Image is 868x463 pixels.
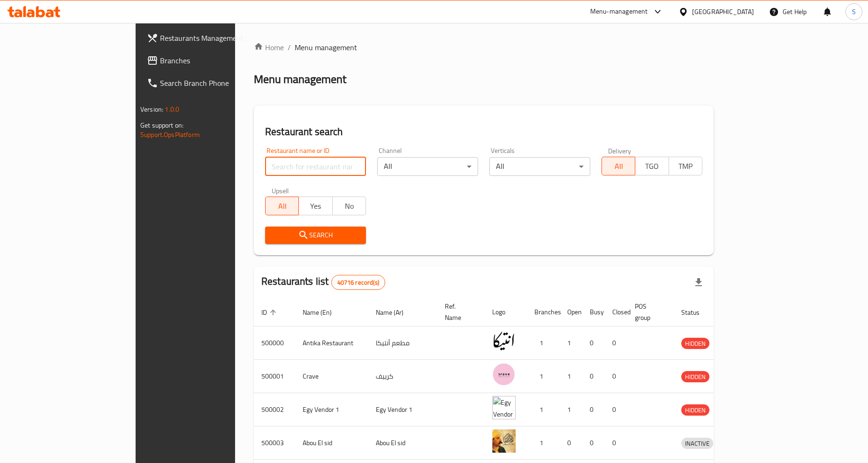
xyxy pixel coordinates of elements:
[165,103,179,115] span: 1.0.0
[265,157,366,176] input: Search for restaurant name or ID..
[265,227,366,244] button: Search
[527,298,560,326] th: Branches
[368,426,437,460] td: Abou El sid
[368,326,437,360] td: مطعم أنتيكا
[261,274,385,290] h2: Restaurants list
[140,119,183,131] span: Get support on:
[527,426,560,460] td: 1
[527,393,560,426] td: 1
[605,298,627,326] th: Closed
[445,301,473,323] span: Ref. Name
[492,429,516,453] img: Abou El sid
[527,360,560,393] td: 1
[681,438,713,449] span: INACTIVE
[560,360,582,393] td: 1
[606,159,632,173] span: All
[298,197,332,215] button: Yes
[681,405,709,416] span: HIDDEN
[681,371,709,382] div: HIDDEN
[602,157,635,175] button: All
[160,77,273,89] span: Search Branch Phone
[368,360,437,393] td: كرييف
[692,7,754,17] div: [GEOGRAPHIC_DATA]
[687,271,710,294] div: Export file
[492,329,516,353] img: Antika Restaurant
[560,298,582,326] th: Open
[681,307,712,318] span: Status
[639,159,665,173] span: TGO
[331,275,385,290] div: Total records count
[489,157,590,176] div: All
[139,49,281,72] a: Branches
[635,301,662,323] span: POS group
[140,129,200,141] a: Support.OpsPlatform
[377,157,478,176] div: All
[160,55,273,66] span: Branches
[527,326,560,360] td: 1
[368,393,437,426] td: Egy Vendor 1
[492,396,516,419] img: Egy Vendor 1
[269,199,295,213] span: All
[560,426,582,460] td: 0
[376,307,416,318] span: Name (Ar)
[605,360,627,393] td: 0
[669,157,702,175] button: TMP
[272,187,289,194] label: Upsell
[605,326,627,360] td: 0
[261,307,279,318] span: ID
[332,197,366,215] button: No
[582,326,605,360] td: 0
[560,326,582,360] td: 1
[295,393,368,426] td: Egy Vendor 1
[560,393,582,426] td: 1
[852,7,856,17] span: S
[582,393,605,426] td: 0
[635,157,669,175] button: TGO
[139,27,281,49] a: Restaurants Management
[303,307,344,318] span: Name (En)
[332,278,385,287] span: 40716 record(s)
[273,229,358,241] span: Search
[265,125,702,139] h2: Restaurant search
[582,360,605,393] td: 0
[582,426,605,460] td: 0
[139,72,281,94] a: Search Branch Phone
[673,159,699,173] span: TMP
[485,298,527,326] th: Logo
[605,393,627,426] td: 0
[295,426,368,460] td: Abou El sid
[605,426,627,460] td: 0
[254,42,714,53] nav: breadcrumb
[295,360,368,393] td: Crave
[582,298,605,326] th: Busy
[288,42,291,53] li: /
[160,32,273,44] span: Restaurants Management
[254,72,346,87] h2: Menu management
[295,42,357,53] span: Menu management
[336,199,362,213] span: No
[681,338,709,349] div: HIDDEN
[303,199,328,213] span: Yes
[681,372,709,382] span: HIDDEN
[492,363,516,386] img: Crave
[590,6,648,17] div: Menu-management
[681,338,709,349] span: HIDDEN
[295,326,368,360] td: Antika Restaurant
[265,197,299,215] button: All
[140,103,163,115] span: Version:
[608,147,632,154] label: Delivery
